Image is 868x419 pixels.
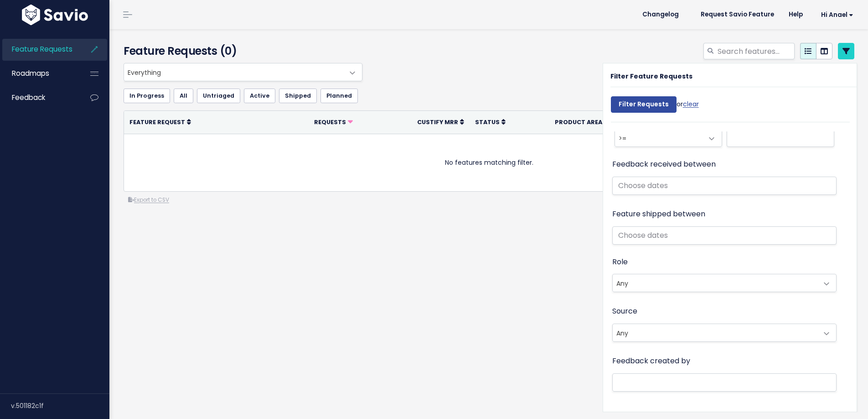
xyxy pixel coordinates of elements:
span: Product Area [555,118,602,126]
a: Help [781,8,810,21]
div: v.501182c1f [11,394,109,418]
label: Feedback created by [612,355,690,368]
span: Any [613,324,818,341]
span: Roadmaps [12,68,49,78]
span: >= [615,129,703,147]
a: clear [683,100,699,109]
a: Requests [314,117,353,126]
span: Feature Request [129,118,185,126]
ul: Filter feature requests [124,89,854,103]
a: Feature Request [129,117,191,126]
a: Feature Requests [2,39,76,60]
strong: Filter Feature Requests [610,72,692,81]
a: Custify mrr [417,117,464,126]
span: >= [615,129,722,147]
span: Status [475,118,500,126]
input: Search features... [717,43,795,59]
label: Role [612,256,628,269]
a: Untriaged [197,89,240,103]
a: Status [475,117,506,126]
span: Any [612,324,837,342]
span: Any [612,274,837,292]
a: In Progress [124,89,170,103]
a: All [174,89,193,103]
a: Request Savio Feature [693,8,781,21]
a: Roadmaps [2,63,76,84]
label: Feedback received between [612,158,716,171]
input: Choose dates [612,177,837,195]
span: Everything [124,63,344,81]
input: Choose dates [612,226,837,245]
a: Export to CSV [128,196,169,204]
h4: Feature Requests (0) [124,43,358,59]
a: Feedback [2,87,76,108]
span: Requests [314,118,346,126]
a: Hi Anael [810,8,861,22]
span: Custify mrr [417,118,458,126]
a: Planned [320,89,358,103]
span: Changelog [642,11,679,18]
img: logo-white.9d6f32f41409.svg [20,5,90,25]
label: Feature shipped between [612,208,705,221]
a: Shipped [279,89,317,103]
input: Filter Requests [611,96,677,113]
span: Feature Requests [12,44,72,54]
a: Product Area [555,117,608,126]
span: Feedback [12,93,45,102]
span: Everything [124,63,362,81]
a: Active [244,89,275,103]
span: Any [613,274,818,292]
span: Hi Anael [821,11,853,18]
td: No features matching filter. [124,134,854,191]
div: or [611,92,699,122]
label: Source [612,305,637,318]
